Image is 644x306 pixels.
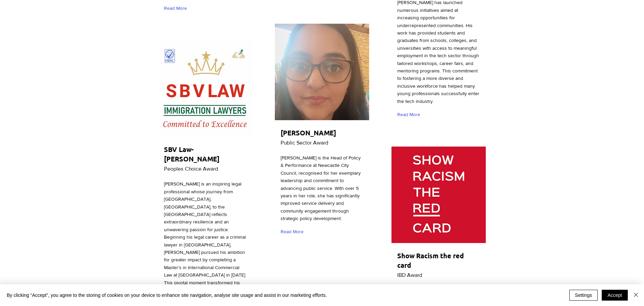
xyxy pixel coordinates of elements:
[397,272,422,278] span: IBD Award
[281,155,361,221] span: [PERSON_NAME] is the Head of Policy & Performance at Newcastle City Council, recognised for her e...
[281,140,328,146] span: Public Sector Award
[281,128,336,137] span: [PERSON_NAME]
[391,147,486,243] img: Show Racism the red card
[164,145,219,163] span: SBV Law- [PERSON_NAME]
[397,111,420,118] span: Read More
[275,24,369,120] img: Sajda Nawaz-Bhatti
[632,291,640,299] img: Close
[602,290,628,301] button: Accept
[164,5,187,12] span: Read More
[397,109,423,121] a: Read More
[632,290,640,301] button: Close
[569,290,598,301] button: Settings
[281,228,304,235] span: Read More
[164,2,190,14] a: Read More
[7,292,327,298] span: By clicking “Accept”, you agree to the storing of cookies on your device to enhance site navigati...
[397,251,464,269] span: Show Racism the red card
[281,226,307,238] a: Read More
[158,40,253,137] img: SBV Law- Bhavesh Vasa
[164,166,218,172] span: Peoples Choice Award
